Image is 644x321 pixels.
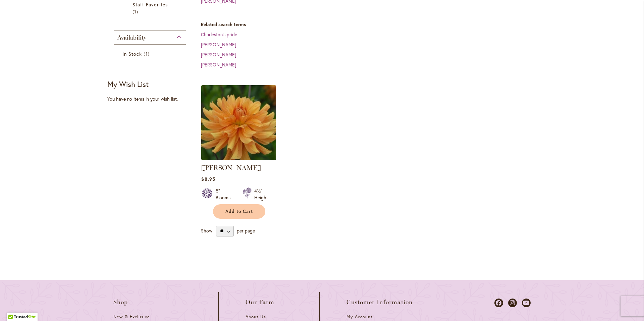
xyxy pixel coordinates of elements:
a: Staff Favorites [132,1,169,15]
span: Availability [117,34,146,41]
span: In Stock [122,51,142,57]
a: ANDREW CHARLES [201,155,276,161]
a: [PERSON_NAME] [201,41,236,48]
a: [PERSON_NAME] [201,61,236,68]
a: [PERSON_NAME] [201,51,236,58]
a: Dahlias on Instagram [508,299,517,307]
div: 4½' Height [254,188,268,201]
iframe: Launch Accessibility Center [5,297,24,316]
a: Charleston’s pride [201,31,237,38]
span: Show [201,227,212,233]
span: 1 [132,8,140,15]
span: Shop [113,299,128,306]
span: About Us [246,314,266,320]
span: Our Farm [246,299,274,306]
span: per page [237,227,255,233]
span: 1 [144,50,151,57]
strong: My Wish List [107,79,149,89]
a: Dahlias on Youtube [522,299,531,307]
span: $8.95 [201,176,215,182]
dt: Related search terms [201,21,537,28]
img: ANDREW CHARLES [200,83,278,162]
a: Dahlias on Facebook [494,299,503,307]
span: My Account [346,314,373,320]
button: Add to Cart [213,204,265,219]
a: In Stock 1 [122,50,179,57]
a: [PERSON_NAME] [201,164,261,172]
span: Customer Information [346,299,413,306]
div: 5" Blooms [216,188,234,201]
div: You have no items in your wish list. [107,96,197,102]
span: Staff Favorites [132,1,168,8]
span: New & Exclusive [113,314,150,320]
span: Add to Cart [225,209,253,214]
